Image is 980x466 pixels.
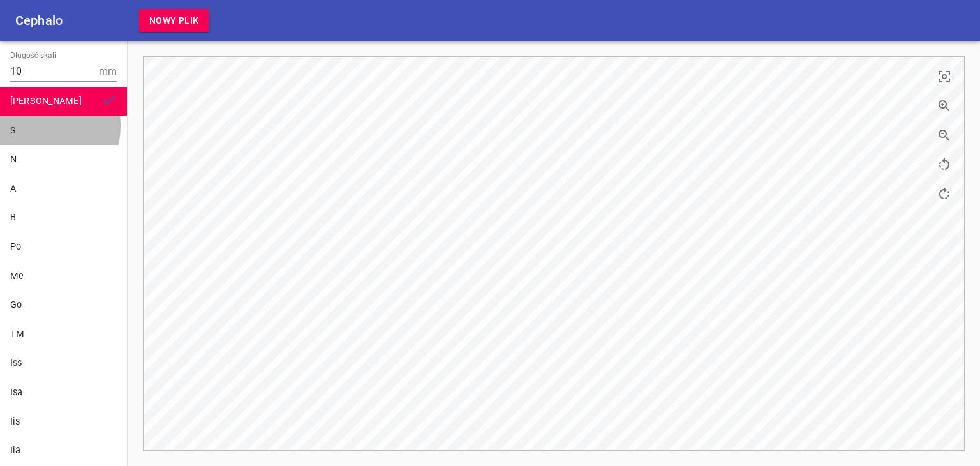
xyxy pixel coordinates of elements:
span: Iss [10,357,22,368]
label: Długość skali [10,52,56,60]
span: S [10,125,16,136]
p: mm [99,64,117,79]
span: Iis [10,416,20,427]
span: Nowy plik [149,13,199,29]
span: B [10,212,16,223]
span: Go [10,299,22,310]
span: Me [10,271,24,282]
span: N [10,154,17,165]
span: Po [10,241,21,252]
h6: Cephalo [15,10,63,31]
span: Iia [10,445,20,456]
button: Nowy plik [139,9,209,33]
span: A [10,183,16,194]
span: Isa [10,387,22,398]
span: [PERSON_NAME] [10,96,82,107]
span: TM [10,329,24,340]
